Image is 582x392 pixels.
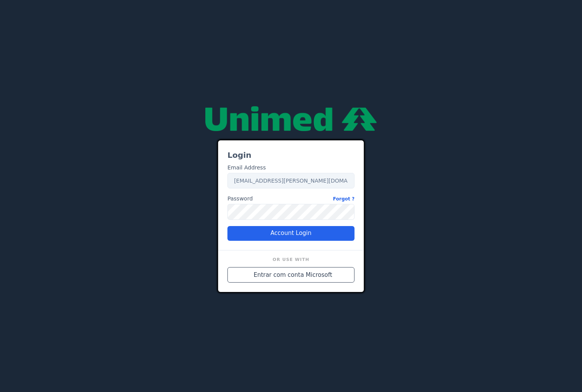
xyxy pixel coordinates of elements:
[227,173,355,188] input: Enter your email
[205,106,377,131] img: null
[227,226,355,241] button: Account Login
[227,257,355,264] h6: Or Use With
[227,164,266,172] label: Email Address
[227,267,355,283] button: Entrar com conta Microsoft
[227,195,355,203] label: Password
[227,150,355,161] h3: Login
[254,271,332,280] span: Entrar com conta Microsoft
[333,195,355,203] a: Forgot ?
